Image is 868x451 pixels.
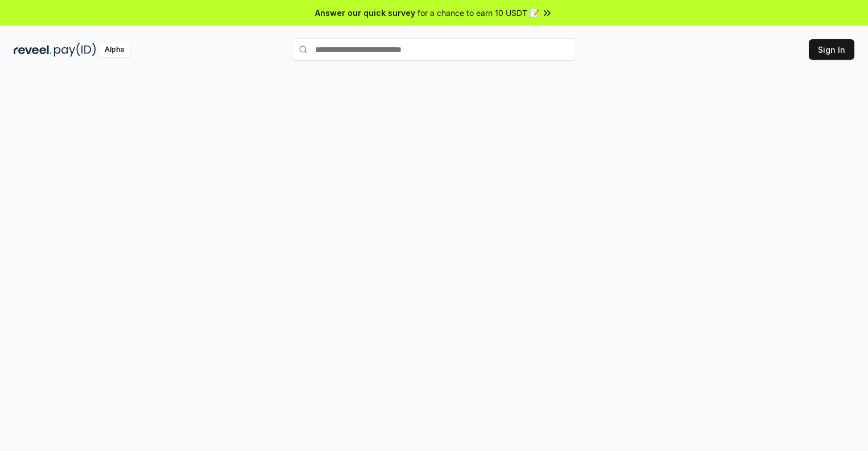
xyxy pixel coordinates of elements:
[98,43,130,57] div: Alpha
[54,43,96,57] img: pay_id
[418,7,539,19] span: for a chance to earn 10 USDT 📝
[315,7,415,19] span: Answer our quick survey
[14,43,52,57] img: reveel_dark
[809,39,854,60] button: Sign In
